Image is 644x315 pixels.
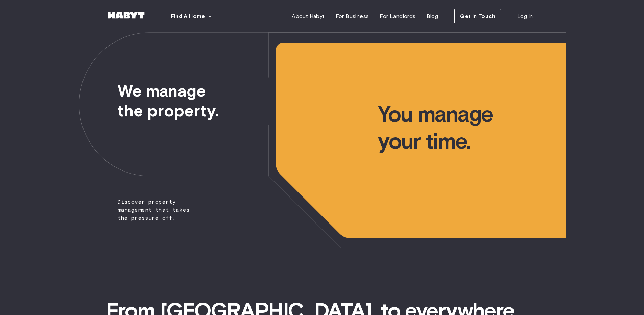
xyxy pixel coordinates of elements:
button: Find A Home [165,9,217,23]
span: You manage your time. [378,32,565,155]
a: For Business [330,9,375,23]
span: For Business [336,12,369,20]
span: Get in Touch [460,12,495,20]
button: Get in Touch [454,9,501,23]
span: Discover property management that takes the pressure off. [79,32,203,222]
img: Habyt [106,12,146,19]
a: For Landlords [374,9,421,23]
img: we-make-moves-not-waiting-lists [79,32,566,248]
a: Blog [421,9,444,23]
span: About Habyt [292,12,325,20]
a: About Habyt [286,9,330,23]
a: Log in [512,9,538,23]
span: Log in [517,12,533,20]
span: For Landlords [380,12,415,20]
span: Find A Home [171,12,205,20]
span: Blog [427,12,438,20]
